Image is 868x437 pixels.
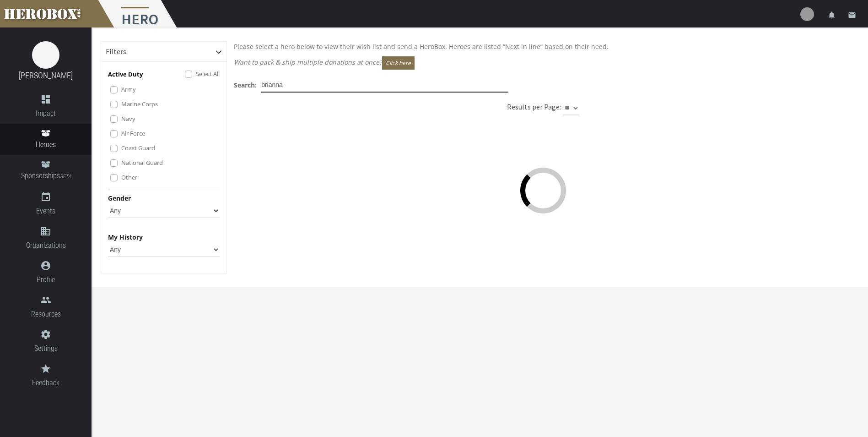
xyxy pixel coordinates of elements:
label: Army [121,84,136,94]
a: [PERSON_NAME] [19,71,73,80]
label: Gender [108,193,131,203]
p: Active Duty [108,69,143,80]
label: Other [121,172,137,182]
p: Please select a hero below to view their wish list and send a HeroBox. Heroes are listed “Next in... [234,41,852,52]
i: email [848,11,856,19]
label: Navy [121,114,135,124]
label: My History [108,232,143,242]
label: Air Force [121,128,145,138]
label: Coast Guard [121,143,155,153]
img: image [32,41,59,69]
h6: Results per Page: [507,102,561,111]
input: Try someone's name or a military base or hometown [261,78,508,93]
label: Search: [234,80,257,90]
label: Marine Corps [121,99,158,109]
button: Click here [382,56,415,70]
i: notifications [828,11,836,19]
h6: Filters [106,48,126,56]
label: National Guard [121,158,163,168]
label: Select All [196,69,220,79]
small: BETA [60,174,71,180]
p: Want to pack & ship multiple donations at once? [234,56,852,70]
img: user-image [800,7,814,21]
